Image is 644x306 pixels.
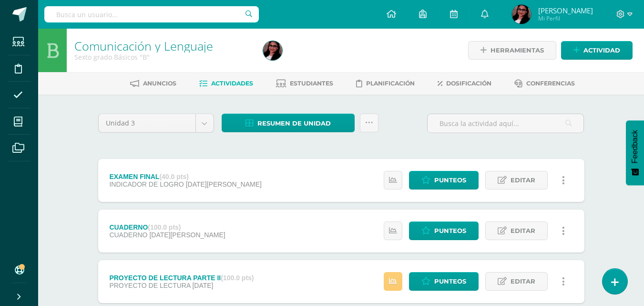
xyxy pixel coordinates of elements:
[428,114,583,133] input: Busca la actividad aquí...
[109,231,147,239] span: CUADERNO
[434,222,466,240] span: Punteos
[512,5,531,24] img: 1f29bb17d9c371b7859f6d82ae88f7d4.png
[130,76,176,91] a: Anuncios
[263,41,282,60] img: 1f29bb17d9c371b7859f6d82ae88f7d4.png
[356,76,415,91] a: Planificación
[626,120,644,185] button: Feedback - Mostrar encuesta
[109,180,184,188] span: INDICADOR DE LOGRO
[434,273,466,290] span: Punteos
[109,223,225,231] div: CUADERNO
[109,274,254,282] div: PROYECTO DE LECTURA PARTE II
[631,130,639,163] span: Feedback
[109,282,190,289] span: PROYECTO DE LECTURA
[409,171,479,190] a: Punteos
[257,115,331,132] span: Resumen de unidad
[511,222,535,240] span: Editar
[583,42,620,59] span: Actividad
[538,14,593,22] span: Mi Perfil
[106,114,188,132] span: Unidad 3
[149,231,225,239] span: [DATE][PERSON_NAME]
[44,6,259,22] input: Busca un usuario...
[143,80,176,87] span: Anuncios
[74,38,213,54] a: Comunicación y Lenguaje
[148,223,181,231] strong: (100.0 pts)
[276,76,333,91] a: Estudiantes
[409,272,479,291] a: Punteos
[409,222,479,240] a: Punteos
[211,80,253,87] span: Actividades
[514,76,575,91] a: Conferencias
[222,114,355,132] a: Resumen de unidad
[99,114,214,132] a: Unidad 3
[74,39,252,53] h1: Comunicación y Lenguaje
[538,6,593,15] span: [PERSON_NAME]
[434,171,466,189] span: Punteos
[468,41,556,60] a: Herramientas
[491,42,544,59] span: Herramientas
[561,41,633,60] a: Actividad
[74,53,252,62] div: Sexto grado Básicos 'B'
[446,80,491,87] span: Dosificación
[109,173,261,180] div: EXAMEN FINAL
[186,180,262,188] span: [DATE][PERSON_NAME]
[366,80,415,87] span: Planificación
[511,273,535,290] span: Editar
[221,274,254,282] strong: (100.0 pts)
[290,80,333,87] span: Estudiantes
[199,76,253,91] a: Actividades
[526,80,575,87] span: Conferencias
[438,76,491,91] a: Dosificación
[511,171,535,189] span: Editar
[159,173,188,180] strong: (40.0 pts)
[192,282,213,289] span: [DATE]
